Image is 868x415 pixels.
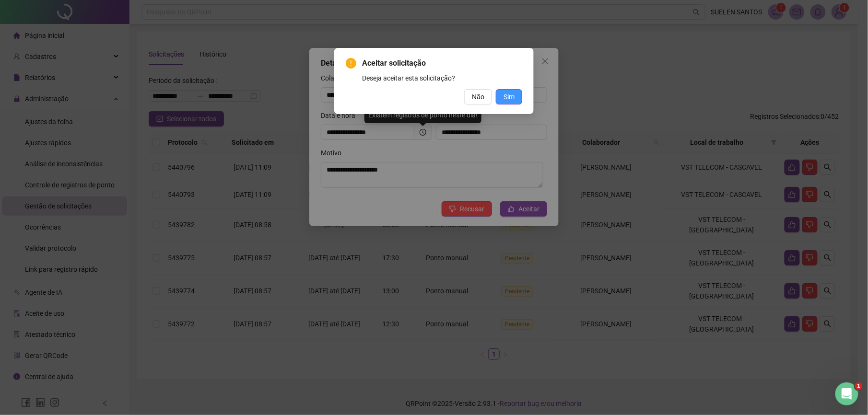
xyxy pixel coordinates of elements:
[835,382,858,405] iframe: Intercom live chat
[855,382,863,390] span: 1
[362,58,522,69] span: Aceitar solicitação
[362,73,522,83] div: Deseja aceitar esta solicitação?
[472,92,484,102] span: Não
[496,89,522,104] button: Sim
[504,92,515,102] span: Sim
[346,58,356,69] span: exclamation-circle
[464,89,492,104] button: Não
